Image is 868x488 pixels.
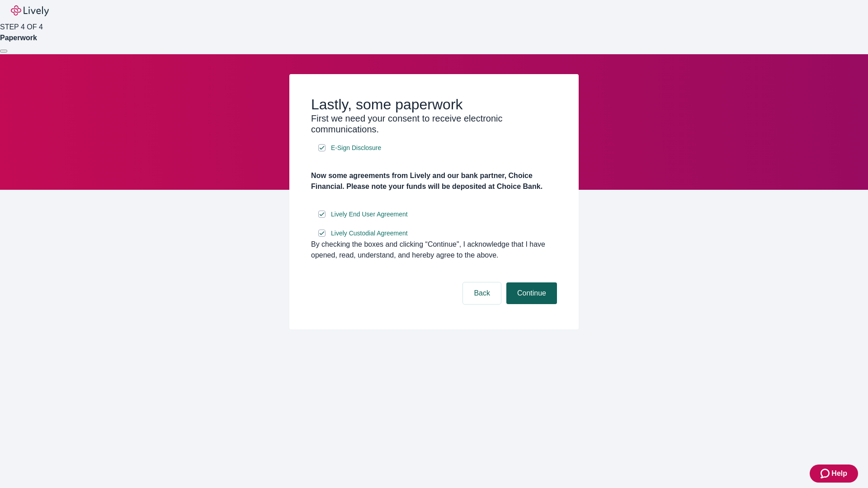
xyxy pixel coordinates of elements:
img: Lively [11,5,49,16]
button: Continue [506,282,557,304]
a: e-sign disclosure document [329,142,383,154]
a: e-sign disclosure document [329,228,410,239]
span: Lively End User Agreement [331,210,408,219]
h3: First we need your consent to receive electronic communications. [311,113,557,135]
svg: Zendesk support icon [821,468,831,479]
a: e-sign disclosure document [329,209,410,220]
span: Lively Custodial Agreement [331,229,408,238]
h2: Lastly, some paperwork [311,96,557,113]
span: Help [831,468,847,479]
button: Back [463,282,501,304]
div: By checking the boxes and clicking “Continue", I acknowledge that I have opened, read, understand... [311,239,557,261]
button: Zendesk support iconHelp [810,465,858,483]
h4: Now some agreements from Lively and our bank partner, Choice Financial. Please note your funds wi... [311,170,557,192]
span: E-Sign Disclosure [331,143,381,153]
